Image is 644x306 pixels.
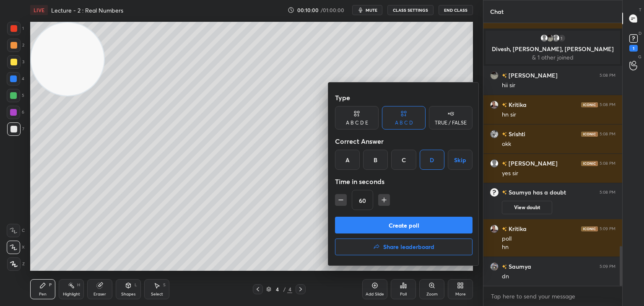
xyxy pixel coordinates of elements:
[391,150,416,170] div: C
[335,217,473,233] button: Create poll
[346,120,368,125] div: A B C D E
[420,150,444,170] div: D
[448,150,473,170] button: Skip
[383,244,434,250] h4: Share leaderboard
[335,133,473,150] div: Correct Answer
[435,120,467,125] div: TRUE / FALSE
[335,173,473,190] div: Time in seconds
[395,120,413,125] div: A B C D
[335,89,473,106] div: Type
[363,150,388,170] div: B
[335,239,473,255] button: Share leaderboard
[335,150,360,170] div: A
